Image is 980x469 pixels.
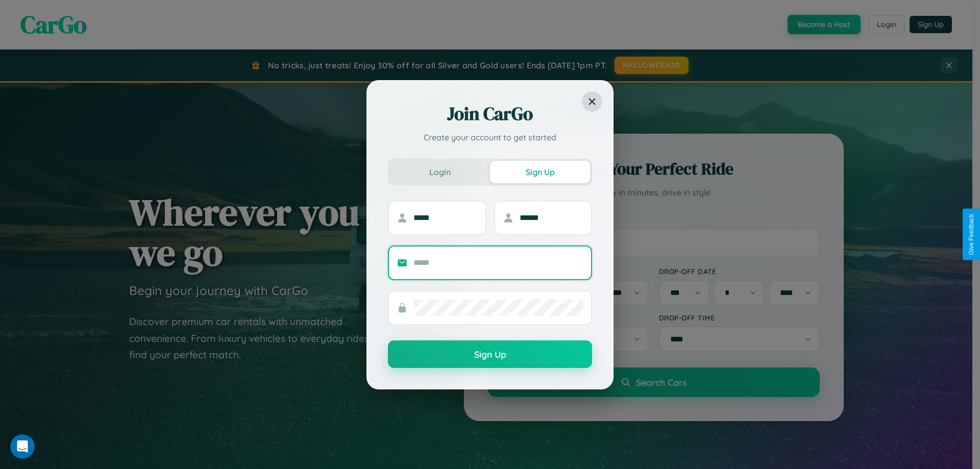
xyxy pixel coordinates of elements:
h2: Join CarGo [388,102,592,126]
div: Give Feedback [968,214,975,255]
button: Sign Up [388,340,592,368]
button: Sign Up [490,161,590,183]
p: Create your account to get started [388,131,592,143]
iframe: Intercom live chat [10,434,35,459]
button: Login [390,161,490,183]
